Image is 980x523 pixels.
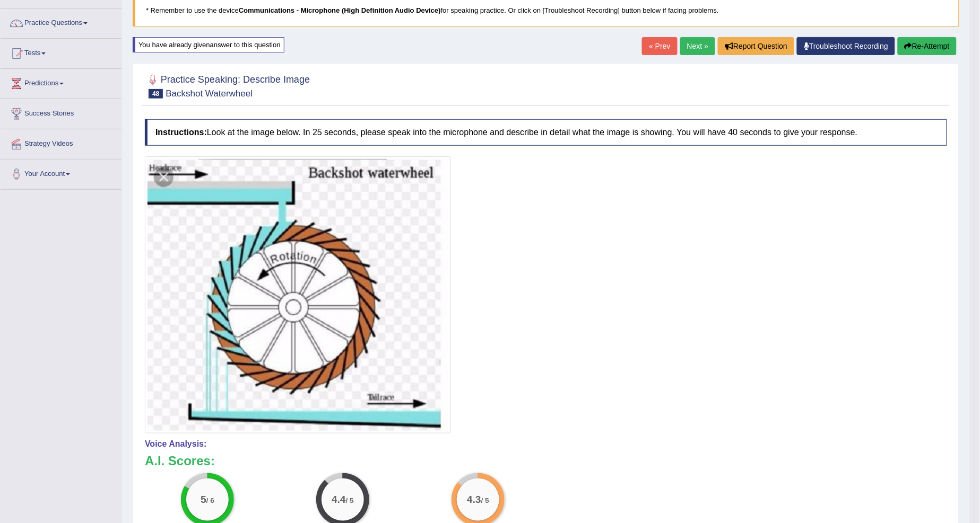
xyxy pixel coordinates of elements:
[145,454,215,468] b: A.I. Scores:
[206,497,214,504] small: / 6
[145,439,947,449] h4: Voice Analysis:
[332,494,346,506] big: 4.4
[1,8,122,35] a: Practice Questions
[1,159,122,186] a: Your Account
[1,129,122,156] a: Strategy Videos
[155,128,207,137] b: Instructions:
[145,72,310,99] h2: Practice Speaking: Describe Image
[481,497,489,504] small: / 5
[718,37,794,55] button: Report Question
[166,88,253,99] small: Backshot Waterwheel
[133,37,284,52] div: You have already given answer to this question
[149,89,163,99] span: 48
[346,497,354,504] small: / 5
[797,37,895,55] a: Troubleshoot Recording
[1,69,122,95] a: Predictions
[239,6,441,14] b: Communications - Microphone (High Definition Audio Device)
[145,119,947,146] h4: Look at the image below. In 25 seconds, please speak into the microphone and describe in detail w...
[642,37,677,55] a: « Prev
[467,494,481,506] big: 4.3
[898,37,957,55] button: Re-Attempt
[1,39,122,65] a: Tests
[201,494,206,506] big: 5
[680,37,715,55] a: Next »
[1,99,122,126] a: Success Stories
